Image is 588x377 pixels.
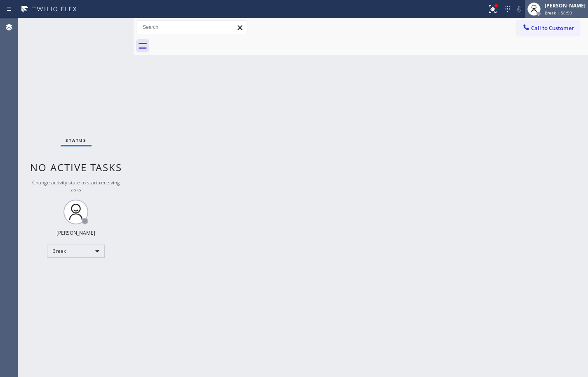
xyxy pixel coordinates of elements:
[32,179,120,193] span: Change activity state to start receiving tasks.
[513,3,525,15] button: Mute
[47,245,105,258] div: Break
[66,137,87,143] span: Status
[531,24,574,32] span: Call to Customer
[517,20,580,36] button: Call to Customer
[56,229,95,236] div: [PERSON_NAME]
[136,21,247,34] input: Search
[545,2,586,9] div: [PERSON_NAME]
[30,160,122,174] span: No active tasks
[545,10,572,16] span: Break | 58:59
